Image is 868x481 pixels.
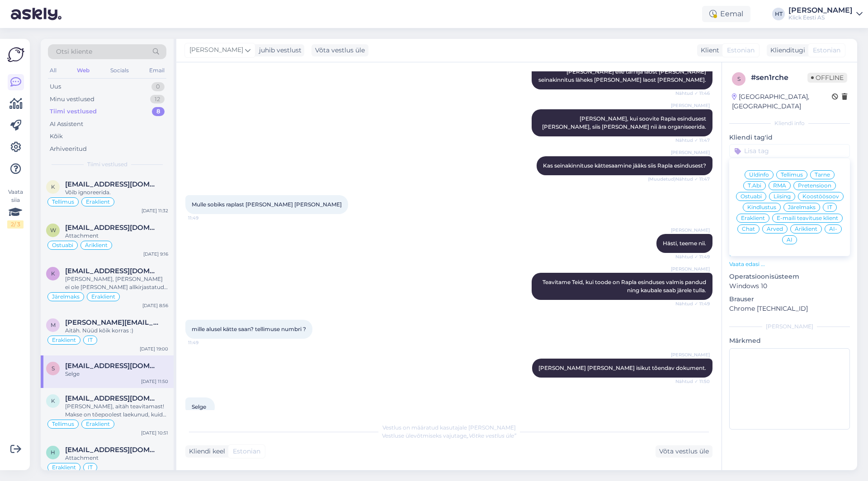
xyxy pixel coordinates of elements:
span: Hästi, teeme nii. [663,240,706,247]
span: Järelmaks [788,205,816,210]
span: K [51,183,55,190]
span: [PERSON_NAME] [671,102,710,109]
span: s [737,75,741,82]
span: IT [827,205,832,210]
span: Eraklient [86,421,110,427]
div: Võta vestlus üle [311,44,368,56]
div: Selge [65,370,168,378]
span: 11:49 [188,215,222,221]
span: Eraklient [741,215,765,221]
span: RMA [773,183,786,188]
span: Otsi kliente [56,47,92,56]
div: Klient [697,46,719,55]
span: Selge [192,403,206,410]
span: s [52,365,55,372]
span: [PERSON_NAME], kui soovite Rapla esindusest [PERSON_NAME], siis [PERSON_NAME] nii ära organiseerida. [542,115,708,130]
div: [PERSON_NAME] [729,322,850,331]
div: Kõik [50,132,63,141]
span: Ostuabi [741,194,762,199]
div: [DATE] 19:00 [140,346,168,352]
div: Tiimi vestlused [50,107,97,116]
div: Eemal [702,6,750,22]
div: 8 [152,107,165,116]
div: 2 / 3 [7,220,24,229]
div: Attachment [65,232,168,240]
span: 11:49 [188,339,222,346]
span: Tellimus [52,199,74,205]
span: Eraklient [52,465,76,470]
span: Äriklient [85,243,108,248]
span: Tarne [815,172,830,177]
span: Järelmaks [52,294,80,299]
span: Vestlus on määratud kasutajale [PERSON_NAME] [382,424,516,431]
span: AI- [829,226,837,232]
span: Tellimus [781,172,803,177]
p: Windows 10 [729,281,850,291]
span: [PERSON_NAME] [671,351,710,358]
span: Nähtud ✓ 11:49 [675,253,710,260]
span: Chat [742,226,755,232]
span: AI [787,237,793,243]
span: [PERSON_NAME] [671,149,710,156]
div: 0 [151,82,165,91]
span: Estonian [233,447,260,456]
span: [PERSON_NAME] pidi tõepoolest kahes osas jõudma. [PERSON_NAME] eile tarnija laost [PERSON_NAME] s... [538,60,708,83]
div: [DATE] 11:50 [141,378,168,385]
div: [PERSON_NAME], aitäh teavitamast! Makse on tõepoolest laekunud, kuid tellimus oli jäänud automaat... [65,402,168,419]
span: k [51,270,55,277]
span: m [51,322,56,328]
span: Kindlustus [747,205,776,210]
span: h [51,449,55,456]
div: [PERSON_NAME] [788,7,853,14]
span: Nähtud ✓ 11:46 [675,90,710,97]
div: Klick Eesti AS [788,14,853,21]
span: marilyn.luhtoja@gmail.com [65,318,159,327]
p: Operatsioonisüsteem [729,272,850,281]
div: [DATE] 8:56 [142,302,168,309]
span: Pretensioon [798,183,831,188]
span: mille alusel kätte saan? tellimuse numbri ? [192,326,306,332]
span: Nähtud ✓ 11:50 [675,378,710,385]
span: T.Abi [748,183,761,188]
div: # sen1rche [751,72,807,83]
span: k [51,397,55,404]
div: Web [75,65,91,76]
span: IT [88,337,93,343]
span: Mulle sobiks raplast [PERSON_NAME] [PERSON_NAME] [192,201,342,208]
div: Klienditugi [767,46,805,55]
span: Nähtud ✓ 11:47 [675,137,710,144]
div: Attachment [65,454,168,462]
div: Socials [108,65,131,76]
div: HT [772,8,785,20]
span: Eraklient [91,294,115,299]
p: Märkmed [729,336,850,346]
div: [GEOGRAPHIC_DATA], [GEOGRAPHIC_DATA] [732,92,832,111]
div: Email [147,65,166,76]
span: satsi1234@gmail.com [65,362,159,370]
span: Koostöösoov [802,194,839,199]
span: Eraklient [52,337,76,343]
span: westunico@gmail.com [65,224,159,232]
div: juhib vestlust [255,46,302,55]
div: [DATE] 9:16 [143,251,168,257]
div: Võta vestlus üle [656,445,712,458]
input: Lisa tag [729,144,850,158]
span: Ostuabi [52,243,73,248]
span: Estonian [813,46,840,55]
p: Brauser [729,294,850,304]
span: [PERSON_NAME] [671,227,710,233]
span: w [50,227,56,233]
div: AI Assistent [50,120,83,129]
p: Vaata edasi ... [729,260,850,268]
span: krislin.pihlamagi@gmail.com [65,394,159,402]
i: „Võtke vestlus üle” [467,432,516,439]
p: Chrome [TECHNICAL_ID] [729,304,850,313]
span: Offline [807,73,847,83]
span: (Muudetud) Nähtud ✓ 11:47 [648,176,710,182]
div: 12 [150,95,165,104]
span: hensenursula@gmail.com [65,446,159,454]
img: Askly Logo [7,46,24,63]
span: Üldinfo [749,172,769,177]
div: Vaata siia [7,188,24,229]
div: Arhiveeritud [50,145,87,154]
